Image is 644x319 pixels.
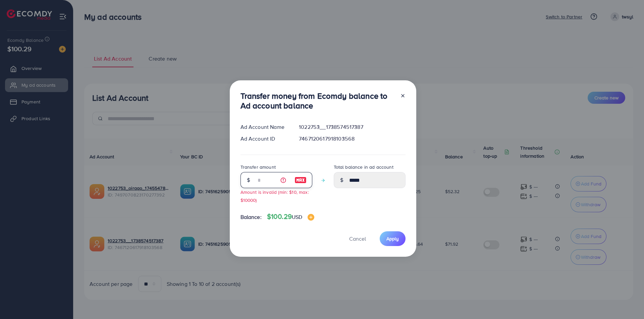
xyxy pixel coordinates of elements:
[380,231,406,246] button: Apply
[240,164,276,170] label: Transfer amount
[308,214,314,221] img: image
[240,213,262,221] span: Balance:
[267,213,315,221] h4: $100.29
[235,123,294,131] div: Ad Account Name
[386,235,399,242] span: Apply
[292,213,302,221] span: USD
[349,235,366,242] span: Cancel
[341,231,374,246] button: Cancel
[334,164,393,170] label: Total balance in ad account
[240,91,395,110] h3: Transfer money from Ecomdy balance to Ad account balance
[293,135,411,143] div: 7467120617918103568
[235,135,294,143] div: Ad Account ID
[294,176,307,184] img: image
[293,123,411,131] div: 1022753__1738574517387
[240,189,309,203] small: Amount is invalid (min: $10, max: $10000)
[615,289,639,314] iframe: Chat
